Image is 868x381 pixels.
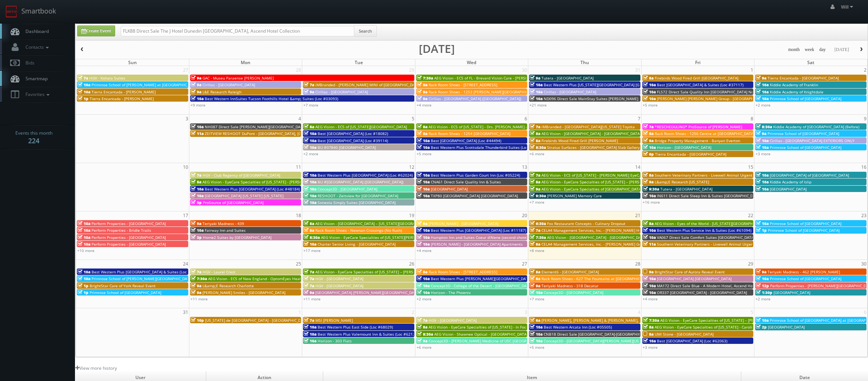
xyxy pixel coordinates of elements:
[304,179,316,184] span: 10a
[643,276,656,281] span: 10a
[77,248,94,253] a: +10 more
[643,235,656,240] span: 10a
[429,96,521,101] span: Cirillas - [GEOGRAPHIC_DATA] ([GEOGRAPHIC_DATA])
[756,269,766,274] span: 9a
[205,193,283,198] span: [GEOGRAPHIC_DATA] [US_STATE] [US_STATE]
[417,89,427,94] span: 8a
[541,318,686,323] span: [PERSON_NAME], [PERSON_NAME] & [PERSON_NAME], LLC - [GEOGRAPHIC_DATA]
[541,138,618,143] span: Firebirds Wood Fired Grill [PERSON_NAME]
[541,269,599,274] span: Element6 - [GEOGRAPHIC_DATA]
[786,45,802,54] button: month
[318,172,413,178] span: Best Western Plus [GEOGRAPHIC_DATA] (Loc #62024)
[541,179,687,184] span: AEG Vision - EyeCare Specialties of [US_STATE] – [PERSON_NAME] Family EyeCare
[530,186,540,192] span: 9a
[22,91,51,97] span: Favorites
[205,131,334,136] span: ZEITVIEW RESHOOT DuPont - [GEOGRAPHIC_DATA], [GEOGRAPHIC_DATA]
[770,82,818,87] span: Kiddie Academy of Franklin
[756,138,769,143] span: 10a
[78,96,88,101] span: 1p
[417,131,427,136] span: 8a
[530,179,540,184] span: 8a
[315,82,420,87] span: iMBranded - [PERSON_NAME] MINI of [GEOGRAPHIC_DATA]
[657,290,747,295] span: OR337 [GEOGRAPHIC_DATA] - [GEOGRAPHIC_DATA]
[643,172,654,178] span: 8a
[318,241,396,247] span: Charter Senior Living - [GEOGRAPHIC_DATA]
[417,290,430,295] span: 10a
[417,96,427,101] span: 9a
[530,290,543,295] span: 10a
[417,102,432,108] a: +4 more
[657,82,744,87] span: Best [GEOGRAPHIC_DATA] & Suites (Loc #37117)
[770,138,855,143] span: Cirillas - [GEOGRAPHIC_DATA] EXTERIORS ONLY
[315,290,420,295] span: [GEOGRAPHIC_DATA] [PERSON_NAME][GEOGRAPHIC_DATA]
[643,75,654,81] span: 8a
[417,221,427,226] span: 9a
[770,145,841,150] span: Primrose School of [GEOGRAPHIC_DATA]
[655,179,709,184] span: L&amp;E Research [US_STATE]
[643,96,656,101] span: 10a
[429,82,497,87] span: Rack Room Shoes - [STREET_ADDRESS]
[417,138,430,143] span: 10a
[431,186,468,192] span: [GEOGRAPHIC_DATA]
[191,283,201,288] span: 9a
[530,82,543,87] span: 10a
[756,221,769,226] span: 10a
[417,186,430,192] span: 10a
[202,269,235,274] span: HGV - Laurel Crest
[530,241,540,247] span: 8a
[417,283,430,288] span: 10a
[657,283,777,288] span: MA172 Direct Sale Blue - A Modern Hotel, Ascend Hotel Collection
[770,179,811,184] span: Kiddie Academy of Islip
[770,89,823,94] span: Kiddie Academy of Knightdale
[315,318,353,323] span: MSI [PERSON_NAME]
[429,131,510,136] span: Rack Room Shoes - 1254 [GEOGRAPHIC_DATA]
[756,82,769,87] span: 10a
[91,269,203,274] span: Best Western Plus [GEOGRAPHIC_DATA] & Suites (Loc #45093)
[191,290,201,295] span: 9a
[541,228,651,233] span: CELA4 Management Services, Inc. - [PERSON_NAME] Hyundai
[202,179,388,184] span: AEG Vision - EyeCare Specialties of [US_STATE] - [PERSON_NAME] Eyecare Associates - [PERSON_NAME]
[417,318,427,323] span: 7a
[544,82,697,87] span: Best Western Plus [US_STATE][GEOGRAPHIC_DATA] [GEOGRAPHIC_DATA] (Loc #37096)
[429,221,498,226] span: [PERSON_NAME] - [GEOGRAPHIC_DATA]
[756,89,769,94] span: 10a
[530,193,546,198] span: 9:30a
[643,151,654,157] span: 6p
[756,75,766,81] span: 9a
[530,221,546,226] span: 6:30a
[643,283,656,288] span: 10a
[191,131,204,136] span: 11a
[529,248,544,253] a: +8 more
[530,276,540,281] span: 8a
[643,228,656,233] span: 10a
[541,241,651,247] span: CELA4 Management Services, Inc. - [PERSON_NAME] Genesis
[530,228,540,233] span: 7a
[304,228,314,233] span: 8a
[541,276,671,281] span: Rack Room Shoes - 627 The Fountains at [GEOGRAPHIC_DATA] (No Rush)
[643,145,656,150] span: 10a
[91,89,156,94] span: Tierra Encantada - [PERSON_NAME]
[91,82,199,87] span: Primrose School of [PERSON_NAME] at [GEOGRAPHIC_DATA]
[318,193,398,198] span: RESHOOT - Zeitview for [GEOGRAPHIC_DATA]
[655,221,769,226] span: AEG Vision - Eyes of the World - [US_STATE][GEOGRAPHIC_DATA]
[78,221,90,226] span: 10a
[91,235,166,240] span: Perform Properties - [GEOGRAPHIC_DATA]
[202,75,274,81] span: GAC - Museu Paraense [PERSON_NAME]
[78,228,90,233] span: 10a
[547,193,602,198] span: [PERSON_NAME] Memory Care
[529,151,544,156] a: +6 more
[22,60,34,66] span: Bids
[315,221,477,226] span: AEG Vision - [GEOGRAPHIC_DATA] – [US_STATE][GEOGRAPHIC_DATA]. ([GEOGRAPHIC_DATA])
[541,283,598,288] span: Teriyaki Madness - 318 Decatur
[547,145,640,150] span: Stratus Surfaces - [GEOGRAPHIC_DATA] Slab Gallery
[303,248,321,253] a: +17 more
[417,82,427,87] span: 8a
[89,75,125,81] span: HGV - Kohala Suites
[657,228,778,233] span: Best Western Plus Service Inn & Suites (Loc #61094) WHITE GLOVE
[318,179,403,184] span: BU #[GEOGRAPHIC_DATA] ([GEOGRAPHIC_DATA])
[655,75,738,81] span: Firebirds Wood Fired Grill [GEOGRAPHIC_DATA]
[304,318,314,323] span: 7a
[429,318,477,323] span: HGV - [GEOGRAPHIC_DATA]
[547,221,625,226] span: Fox Restaurant Concepts - Culinary Dropout
[91,241,166,247] span: Perform Properties - [GEOGRAPHIC_DATA]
